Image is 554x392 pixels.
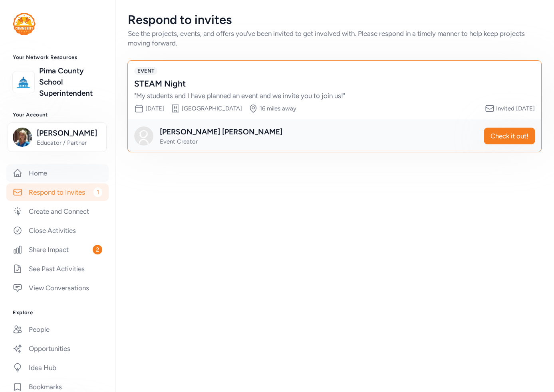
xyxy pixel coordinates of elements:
[134,67,157,75] span: EVENT
[160,138,198,145] span: Event Creator
[13,112,102,118] h3: Your Account
[15,73,32,91] img: logo
[6,279,109,297] a: View Conversations
[13,54,102,61] h3: Your Network Resources
[160,126,282,138] div: [PERSON_NAME] [PERSON_NAME]
[93,245,102,254] span: 2
[260,104,296,112] div: 16 miles away
[6,321,109,338] a: People
[128,29,541,48] div: See the projects, events, and offers you've been invited to get involved with. Please respond in ...
[496,104,535,112] div: Invited [DATE]
[8,122,107,152] button: [PERSON_NAME]Educator / Partner
[182,104,242,112] div: [GEOGRAPHIC_DATA]
[37,139,101,147] span: Educator / Partner
[6,340,109,357] a: Opportunities
[134,78,519,89] div: STEAM Night
[37,128,101,139] span: [PERSON_NAME]
[484,128,535,144] button: Check it out!
[39,65,102,99] a: Pima County School Superintendent
[490,131,528,141] span: Check it out!
[6,260,109,278] a: See Past Activities
[134,91,519,100] div: " My students and I have planned an event and we invite you to join us! "
[134,126,153,146] img: Avatar
[6,222,109,239] a: Close Activities
[128,13,541,27] div: Respond to invites
[93,187,102,197] span: 1
[13,309,102,316] h3: Explore
[145,105,164,112] span: [DATE]
[6,183,109,201] a: Respond to Invites1
[6,164,109,182] a: Home
[6,359,109,376] a: Idea Hub
[6,241,109,258] a: Share Impact2
[13,13,36,35] img: logo
[6,203,109,220] a: Create and Connect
